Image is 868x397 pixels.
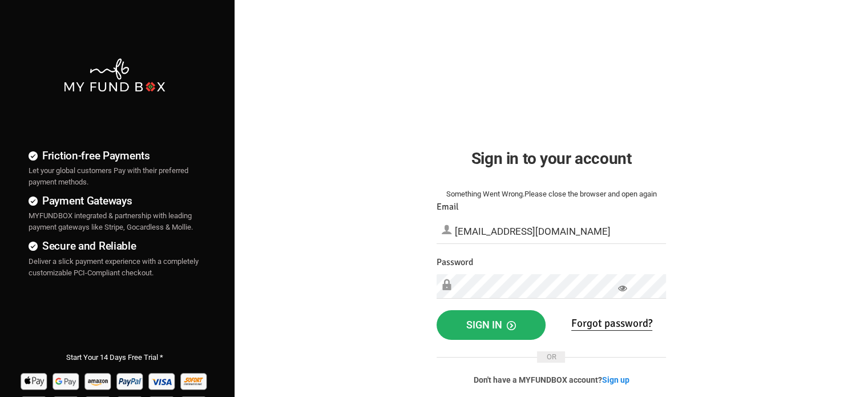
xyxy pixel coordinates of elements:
[601,375,629,384] a: Sign up
[437,255,473,270] label: Password
[437,219,666,244] input: Email
[29,166,188,186] span: Let your global customers Pay with their preferred payment methods.
[571,316,652,331] a: Forgot password?
[29,147,200,164] h4: Friction-free Payments
[437,310,546,340] button: Sign in
[537,351,565,363] span: OR
[466,319,516,331] span: Sign in
[19,369,50,392] img: Apple Pay
[437,374,666,386] p: Don't have a MYFUNDBOX account?
[63,57,166,93] img: mfbwhite.png
[29,238,200,254] h4: Secure and Reliable
[437,189,666,200] div: Something Went Wrong.Please close the browser and open again
[179,369,209,392] img: Sofort Pay
[29,257,199,277] span: Deliver a slick payment experience with a completely customizable PCI-Compliant checkout.
[437,146,666,171] h2: Sign in to your account
[115,369,146,392] img: Paypal
[51,369,82,392] img: Google Pay
[83,369,114,392] img: Amazon
[29,193,200,209] h4: Payment Gateways
[147,369,177,392] img: Visa
[437,200,459,214] label: Email
[29,211,193,231] span: MYFUNDBOX integrated & partnership with leading payment gateways like Stripe, Gocardless & Mollie.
